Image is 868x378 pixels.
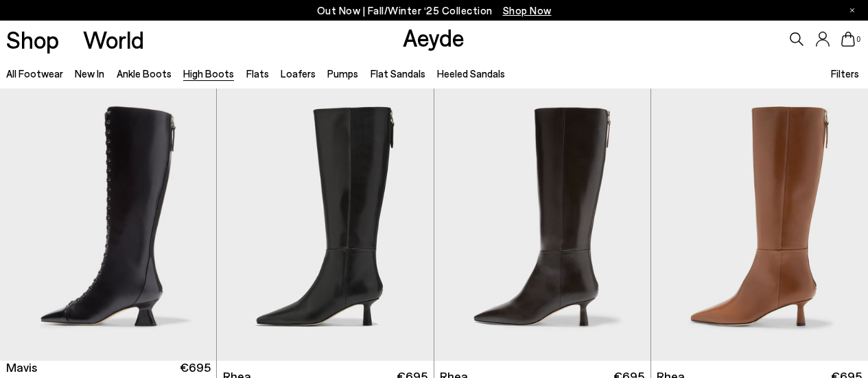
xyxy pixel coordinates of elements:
[855,36,862,43] span: 0
[183,67,234,80] a: High Boots
[841,32,855,47] a: 0
[437,67,505,80] a: Heeled Sandals
[403,23,465,51] a: Aeyde
[6,27,59,51] a: Shop
[371,67,425,80] a: Flat Sandals
[503,4,552,16] span: Navigate to /collections/new-in
[217,88,433,361] img: Rhea Chiseled Boots
[317,2,552,19] p: Out Now | Fall/Winter ‘25 Collection
[651,88,868,361] img: Rhea Chiseled Boots
[246,67,269,80] a: Flats
[6,359,37,376] span: Mavis
[327,67,358,80] a: Pumps
[281,67,316,80] a: Loafers
[434,88,650,361] img: Rhea Chiseled Boots
[831,67,859,80] span: Filters
[83,27,144,51] a: World
[6,67,63,80] a: All Footwear
[117,67,172,80] a: Ankle Boots
[75,67,104,80] a: New In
